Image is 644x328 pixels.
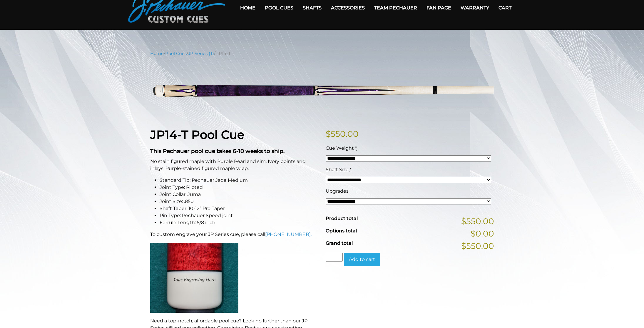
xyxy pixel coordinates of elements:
li: Joint Type: Piloted [160,184,319,191]
abbr: required [350,167,352,172]
span: Shaft Size [326,167,349,172]
strong: This Pechauer pool cue takes 6-10 weeks to ship. [150,148,285,154]
a: Shafts [298,0,326,15]
span: Upgrades [326,188,349,194]
a: Pool Cues [260,0,298,15]
a: Pool Cues [165,51,187,56]
li: Shaft Taper: 10-12” Pro Taper [160,205,319,212]
img: An image of a cue butt with the words "YOUR ENGRAVING HERE". [150,243,238,313]
span: $550.00 [461,240,494,252]
a: Home [235,0,260,15]
li: Joint Size: .850 [160,198,319,205]
a: Accessories [326,0,369,15]
span: Product total [326,216,358,221]
a: Fan Page [422,0,456,15]
span: $550.00 [461,215,494,227]
span: Cue Weight [326,145,354,151]
li: Ferrule Length: 5/8 inch [160,219,319,226]
li: Standard Tip: Pechauer Jade Medium [160,177,319,184]
abbr: required [355,145,357,151]
input: Product quantity [326,253,343,262]
a: Cart [494,0,516,15]
a: JP Series (T) [188,51,214,56]
p: No stain figured maple with Purple Pearl and sim. Ivory points and inlays. Purple-stained figured... [150,158,319,172]
span: $0.00 [471,227,494,240]
a: [PHONE_NUMBER]. [265,232,312,237]
button: Add to cart [344,253,380,266]
a: Team Pechauer [369,0,422,15]
li: Joint Collar: Juma [160,191,319,198]
nav: Breadcrumb [150,50,494,57]
bdi: 550.00 [326,129,359,139]
p: To custom engrave your JP Series cue, please call [150,231,319,238]
strong: JP14-T Pool Cue [150,127,244,142]
a: Home [150,51,164,56]
span: $ [326,129,331,139]
span: Grand total [326,240,353,246]
span: Options total [326,228,357,234]
li: Pin Type: Pechauer Speed joint [160,212,319,219]
a: Warranty [456,0,494,15]
img: jp14-T.png [150,61,494,119]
